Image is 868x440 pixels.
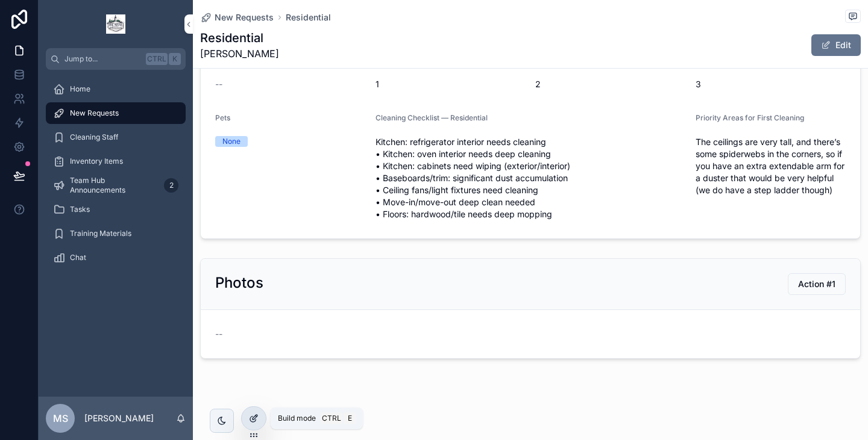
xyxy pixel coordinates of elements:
[696,136,846,196] span: The ceilings are very tall, and there’s some spiderwebs in the corners, so if you have an extra e...
[46,175,186,196] a: Team Hub Announcements2
[70,108,119,118] span: New Requests
[70,84,90,94] span: Home
[376,136,686,220] span: Kitchen: refrigerator interior needs cleaning • Kitchen: oven interior needs deep cleaning • Kitc...
[215,11,274,23] span: New Requests
[535,78,686,90] span: 2
[70,253,86,262] span: Chat
[146,53,168,65] span: Ctrl
[46,48,186,70] button: Jump to...CtrlK
[70,156,123,166] span: Inventory Items
[164,178,178,193] div: 2
[53,411,68,426] span: ms
[278,414,316,423] span: Build mode
[215,113,230,122] span: Pets
[200,29,279,46] h1: Residential
[200,46,279,61] span: [PERSON_NAME]
[70,229,131,238] span: Training Materials
[321,412,342,424] span: Ctrl
[70,205,90,214] span: Tasks
[46,199,186,220] a: Tasks
[70,176,159,195] span: Team Hub Announcements
[106,14,125,34] img: App logo
[788,273,846,295] button: Action #1
[215,78,222,90] span: --
[215,328,222,340] span: --
[345,414,354,423] span: E
[170,54,180,64] span: K
[798,278,835,290] span: Action #1
[46,126,186,148] a: Cleaning Staff
[696,113,804,122] span: Priority Areas for First Cleaning
[46,223,186,244] a: Training Materials
[811,34,861,56] button: Edit
[84,412,154,424] p: [PERSON_NAME]
[376,113,488,122] span: Cleaning Checklist — Residential
[64,54,141,64] span: Jump to...
[222,136,241,147] div: None
[376,78,526,90] span: 1
[70,132,118,142] span: Cleaning Staff
[46,150,186,172] a: Inventory Items
[286,11,331,23] a: Residential
[46,78,186,100] a: Home
[696,78,846,90] span: 3
[46,102,186,124] a: New Requests
[39,70,193,284] div: scrollable content
[215,273,263,293] h2: Photos
[46,247,186,268] a: Chat
[200,11,274,23] a: New Requests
